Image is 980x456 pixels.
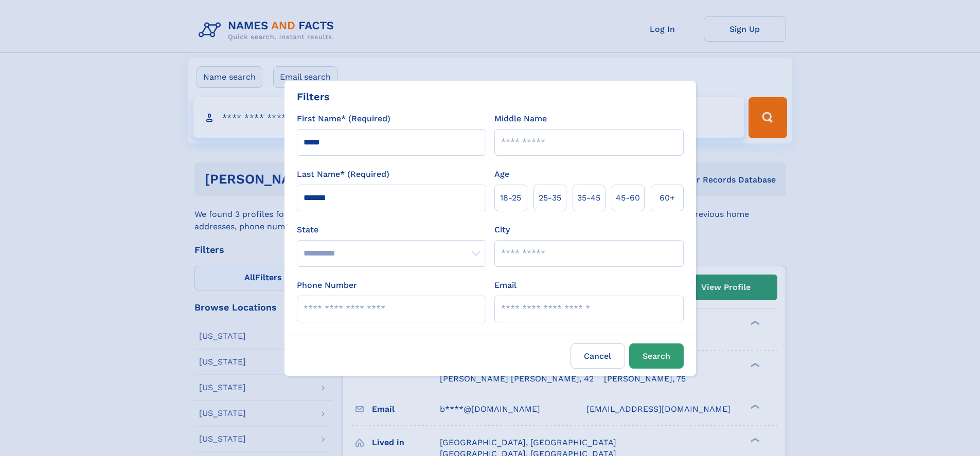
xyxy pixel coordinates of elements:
span: 18‑25 [500,192,521,204]
label: First Name* (Required) [297,113,390,125]
span: 60+ [660,192,675,204]
span: 25‑35 [539,192,561,204]
label: Email [494,279,516,291]
label: City [494,224,510,236]
label: Cancel [571,343,625,369]
div: Filters [297,89,330,104]
label: Last Name* (Required) [297,168,389,180]
label: Age [494,168,509,180]
label: State [297,224,486,236]
label: Middle Name [494,113,547,125]
span: 45‑60 [616,192,640,204]
button: Search [629,343,684,369]
label: Phone Number [297,279,357,291]
span: 35‑45 [577,192,600,204]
